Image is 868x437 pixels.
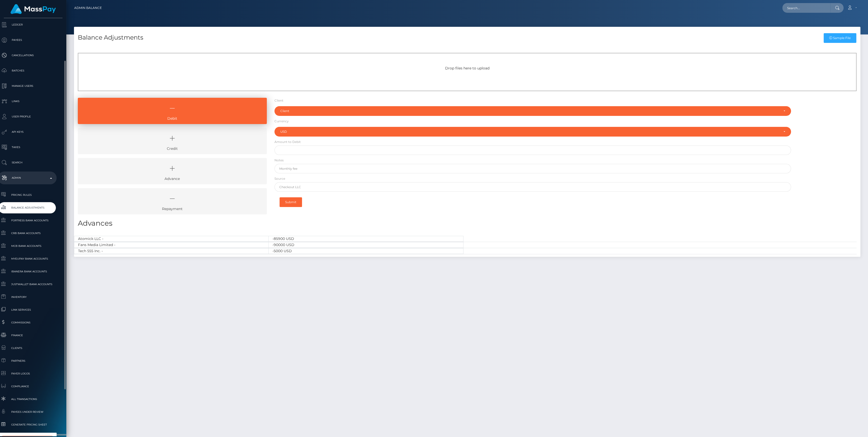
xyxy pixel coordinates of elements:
label: Amount to Debit [274,140,301,144]
div: Atomick LLC - [74,236,269,242]
div: Client [280,109,779,113]
div: Fans Media Limited - [74,242,269,248]
input: Checkout LLC [274,182,791,192]
a: Debit [78,98,267,124]
label: Notes [274,158,284,163]
input: Search... [782,3,830,13]
div: -85900 USD [269,236,463,242]
a: Admin Balance [74,3,102,13]
a: Repayment [78,188,267,214]
div: USD [280,130,779,134]
button: Submit [280,197,302,207]
h3: Advances [78,218,857,228]
span: Drop files here to upload [445,66,489,70]
a: Credit [78,128,267,154]
input: Monthly fee [274,164,791,173]
a: Advance [78,158,267,184]
label: Client [274,98,283,103]
div: -90000 USD [269,242,463,248]
a: Sample File [824,33,856,43]
label: Source [274,176,285,181]
label: Currency [274,119,289,124]
img: MassPay Logo [10,4,56,14]
button: Client [274,106,791,116]
h4: Balance Adjustments [78,33,143,42]
button: USD [274,127,791,137]
div: Tech 555 Inc. - [74,248,269,254]
div: -5000 USD [269,248,463,254]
